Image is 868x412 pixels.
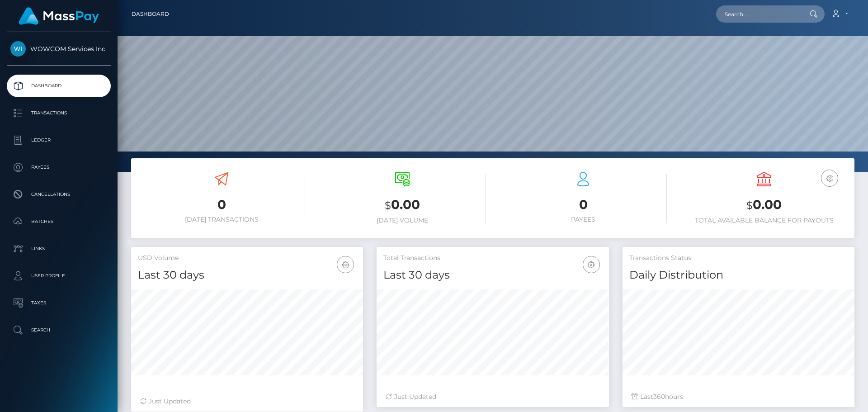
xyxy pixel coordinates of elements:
[500,196,667,213] h3: 0
[746,199,753,212] small: $
[10,215,107,228] p: Batches
[632,392,845,402] div: Last hours
[10,161,107,174] p: Payees
[7,45,111,53] span: WOWCOM Services Inc
[716,5,801,23] input: Search...
[10,269,107,283] p: User Profile
[680,196,848,214] h3: 0.00
[680,217,848,224] h6: Total Available Balance for Payouts
[629,254,848,263] h5: Transactions Status
[7,237,111,260] a: Links
[7,102,111,124] a: Transactions
[629,267,848,283] h4: Daily Distribution
[653,393,665,401] span: 360
[383,267,602,283] h4: Last 30 days
[319,217,486,224] h6: [DATE] Volume
[138,267,356,283] h4: Last 30 days
[386,392,599,402] div: Just Updated
[10,41,26,57] img: WOWCOM Services Inc
[132,5,169,24] a: Dashboard
[138,254,356,263] h5: USD Volume
[138,196,305,213] h3: 0
[7,183,111,206] a: Cancellations
[10,106,107,120] p: Transactions
[10,242,107,256] p: Links
[10,296,107,310] p: Taxes
[19,7,99,25] img: MassPay Logo
[7,292,111,314] a: Taxes
[385,199,391,212] small: $
[383,254,602,263] h5: Total Transactions
[10,133,107,147] p: Ledger
[140,397,354,406] div: Just Updated
[7,156,111,179] a: Payees
[10,323,107,337] p: Search
[500,216,667,223] h6: Payees
[10,188,107,201] p: Cancellations
[319,196,486,214] h3: 0.00
[7,75,111,97] a: Dashboard
[10,79,107,93] p: Dashboard
[7,265,111,287] a: User Profile
[7,319,111,341] a: Search
[7,129,111,152] a: Ledger
[138,216,305,223] h6: [DATE] Transactions
[7,210,111,233] a: Batches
